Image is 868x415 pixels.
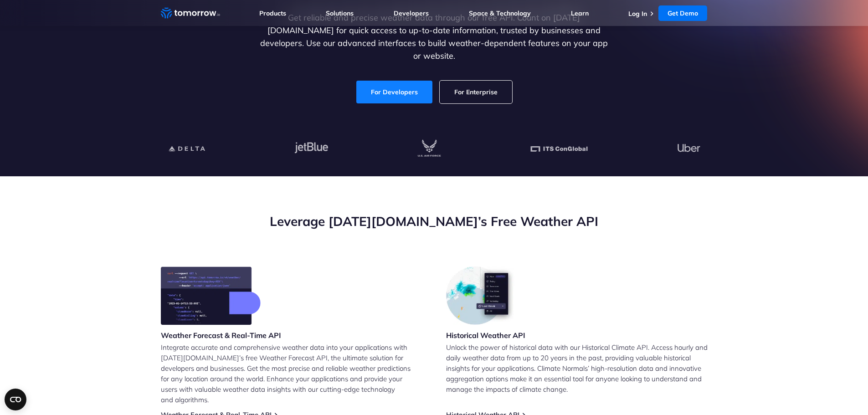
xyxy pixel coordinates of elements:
p: Integrate accurate and comprehensive weather data into your applications with [DATE][DOMAIN_NAME]... [161,342,422,405]
a: Products [259,9,286,17]
h2: Leverage [DATE][DOMAIN_NAME]’s Free Weather API [161,213,708,230]
h3: Weather Forecast & Real-Time API [161,330,281,340]
a: Log In [628,10,647,18]
a: Get Demo [658,5,707,21]
a: For Developers [356,81,432,103]
a: Home link [161,6,220,20]
p: Unlock the power of historical data with our Historical Climate API. Access hourly and daily weat... [446,342,708,395]
a: Space & Technology [469,9,531,17]
a: Learn [571,9,589,17]
a: Developers [394,9,429,17]
h3: Historical Weather API [446,330,525,340]
a: Solutions [326,9,354,17]
button: Open CMP widget [5,389,26,410]
a: For Enterprise [440,81,512,103]
p: Get reliable and precise weather data through our free API. Count on [DATE][DOMAIN_NAME] for quic... [258,11,610,62]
